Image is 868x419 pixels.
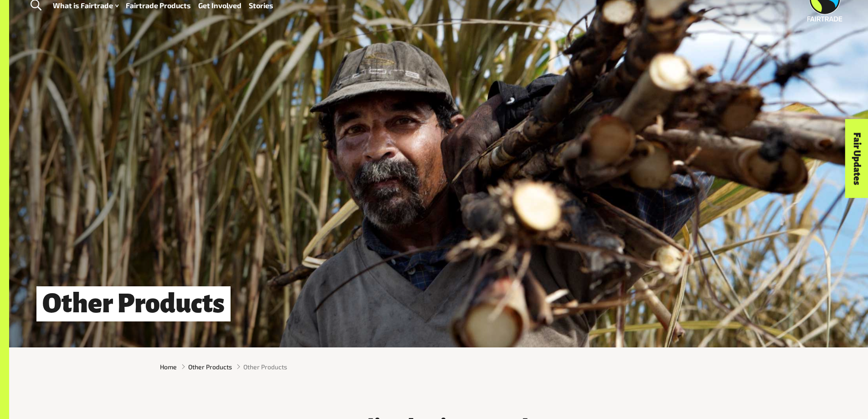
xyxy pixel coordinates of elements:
[36,286,231,321] h1: Other Products
[243,362,287,372] span: Other Products
[188,362,232,372] a: Other Products
[160,362,177,372] a: Home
